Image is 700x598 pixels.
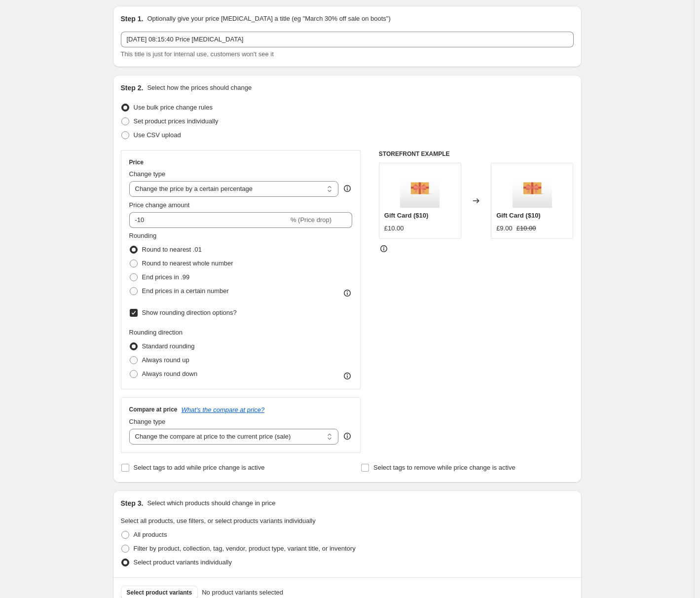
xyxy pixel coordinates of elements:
span: Use CSV upload [134,131,181,139]
button: What's the compare at price? [182,406,265,413]
img: gift_card_80x.png [513,168,552,208]
div: help [342,184,352,193]
span: Standard rounding [142,342,195,350]
h2: Step 2. [121,83,144,93]
p: Select which products should change in price [147,498,275,508]
span: % (Price drop) [291,216,332,224]
p: Select how the prices should change [147,83,252,93]
h2: Step 3. [121,498,144,508]
input: -15 [129,212,289,228]
span: Price change amount [129,201,190,209]
h6: STOREFRONT EXAMPLE [379,150,574,158]
span: End prices in a certain number [142,287,229,295]
span: Round to nearest whole number [142,260,233,267]
div: £9.00 [496,224,513,233]
span: Change type [129,170,166,178]
span: Always round down [142,370,198,377]
span: Select tags to add while price change is active [134,464,265,471]
div: help [342,431,352,441]
span: End prices in .99 [142,273,190,281]
span: This title is just for internal use, customers won't see it [121,50,274,58]
input: 30% off holiday sale [121,32,574,47]
h3: Price [129,158,144,166]
span: Filter by product, collection, tag, vendor, product type, variant title, or inventory [134,545,356,552]
span: Show rounding direction options? [142,309,237,316]
span: No product variants selected [202,588,283,598]
span: Select tags to remove while price change is active [373,464,516,471]
div: £10.00 [384,224,404,233]
span: Select product variants individually [134,559,232,566]
span: Rounding [129,232,157,239]
span: Select product variants [127,589,192,597]
span: All products [134,531,167,538]
span: Rounding direction [129,329,183,336]
span: Always round up [142,356,189,364]
p: Optionally give your price [MEDICAL_DATA] a title (eg "March 30% off sale on boots") [147,14,390,24]
span: Set product prices individually [134,117,219,125]
h2: Step 1. [121,14,144,24]
span: Change type [129,418,166,425]
span: Round to nearest .01 [142,246,202,253]
img: gift_card_80x.png [400,168,440,208]
h3: Compare at price [129,406,178,413]
span: Select all products, use filters, or select products variants individually [121,517,316,524]
span: Gift Card ($10) [384,212,429,219]
span: Gift Card ($10) [496,212,541,219]
strike: £10.00 [516,224,536,233]
span: Use bulk price change rules [134,104,213,111]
